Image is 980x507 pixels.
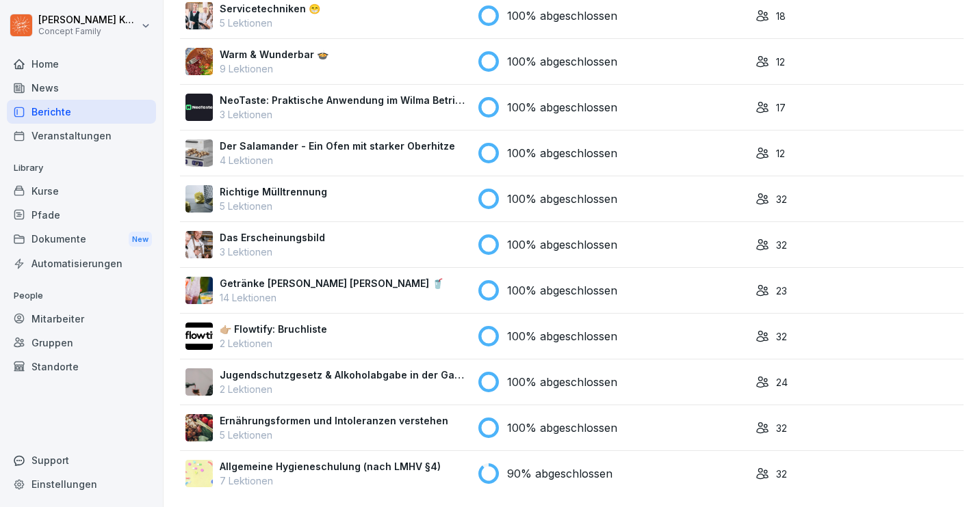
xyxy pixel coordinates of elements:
p: 32 [776,467,787,481]
p: Das Erscheinungsbild [220,230,325,245]
img: nz9oegdbj46qsvptz36hr4g3.png [185,48,213,75]
a: Einstellungen [7,472,156,496]
p: 5 Lektionen [220,428,448,442]
a: Gruppen [7,331,156,355]
p: 100% abgeschlossen [507,145,617,161]
p: Getränke [PERSON_NAME] [PERSON_NAME] 🥤 [220,276,443,290]
p: 👉🏼 Flowtify: Bruchliste [220,322,327,336]
p: Concept Family [38,27,138,36]
p: 9 Lektionen [220,61,328,76]
img: xi8ct5mhj8uiktd0s5gxztjb.png [185,185,213,213]
div: New [129,232,152,247]
p: 100% abgeschlossen [507,99,617,115]
p: Jugendschutzgesetz & Alkoholabgabe in der Gastronomie 🧒🏽 [220,368,467,382]
p: Library [7,157,156,179]
p: NeoTaste: Praktische Anwendung im Wilma Betrieb✨ [220,93,467,107]
a: News [7,76,156,100]
a: Veranstaltungen [7,124,156,148]
p: Ernährungsformen und Intoleranzen verstehen [220,413,448,428]
div: Support [7,448,156,472]
p: 3 Lektionen [220,245,325,259]
p: 90% abgeschlossen [507,465,612,482]
a: Home [7,52,156,76]
p: 32 [776,192,787,206]
p: 32 [776,329,787,344]
img: vtu7q3a1ik38coiyfcclx029.png [185,94,213,121]
p: 5 Lektionen [220,199,327,213]
p: 100% abgeschlossen [507,420,617,436]
p: 24 [776,375,788,389]
p: 100% abgeschlossen [507,374,617,390]
img: twiglcvpfy1h6a02dt8kvy3w.png [185,139,213,167]
p: 4 Lektionen [220,153,455,167]
p: 100% abgeschlossen [507,282,617,299]
p: 100% abgeschlossen [507,53,617,70]
p: 7 Lektionen [220,474,441,488]
p: 32 [776,238,787,252]
img: keporxd7e2fe1yz451s804y5.png [185,460,213,487]
a: Automatisierungen [7,251,156,275]
div: Dokumente [7,227,156,252]
p: 100% abgeschlossen [507,8,617,24]
p: 100% abgeschlossen [507,236,617,253]
img: aylgnt4pt0rjewaogbaycquq.png [185,231,213,258]
a: Berichte [7,100,156,124]
p: 12 [776,55,785,69]
img: kc0nhaz0cwxeyal8hxykmwbu.png [185,2,213,29]
p: 12 [776,146,785,161]
a: Kurse [7,179,156,203]
p: Servicetechniken 😁 [220,1,320,16]
p: 3 Lektionen [220,107,467,122]
img: mulypnzp5iwaud4jbn7vt4vl.png [185,277,213,304]
p: [PERSON_NAME] Knittel [38,14,138,26]
p: 32 [776,421,787,435]
p: 100% abgeschlossen [507,191,617,207]
img: p7f8r53f51k967le2tv5ltd3.png [185,323,213,350]
a: Pfade [7,203,156,227]
p: Warm & Wunderbar 🍲 [220,47,328,61]
a: Standorte [7,355,156,379]
p: Der Salamander - Ein Ofen mit starker Oberhitze [220,139,455,153]
p: People [7,285,156,307]
p: Richtige Mülltrennung [220,184,327,199]
p: 2 Lektionen [220,336,327,351]
img: bjsnreeblv4kuborbv1mjrxz.png [185,368,213,396]
a: DokumenteNew [7,227,156,252]
p: Allgemeine Hygieneschulung (nach LMHV §4) [220,459,441,474]
p: 17 [776,100,786,115]
a: Mitarbeiter [7,307,156,331]
p: 14 Lektionen [220,290,443,305]
p: 2 Lektionen [220,382,467,396]
p: 100% abgeschlossen [507,328,617,344]
p: 23 [776,284,787,298]
img: bdidfg6e4ofg5twq7n4gd52h.png [185,414,213,441]
p: 18 [776,9,786,23]
p: 5 Lektionen [220,16,320,30]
